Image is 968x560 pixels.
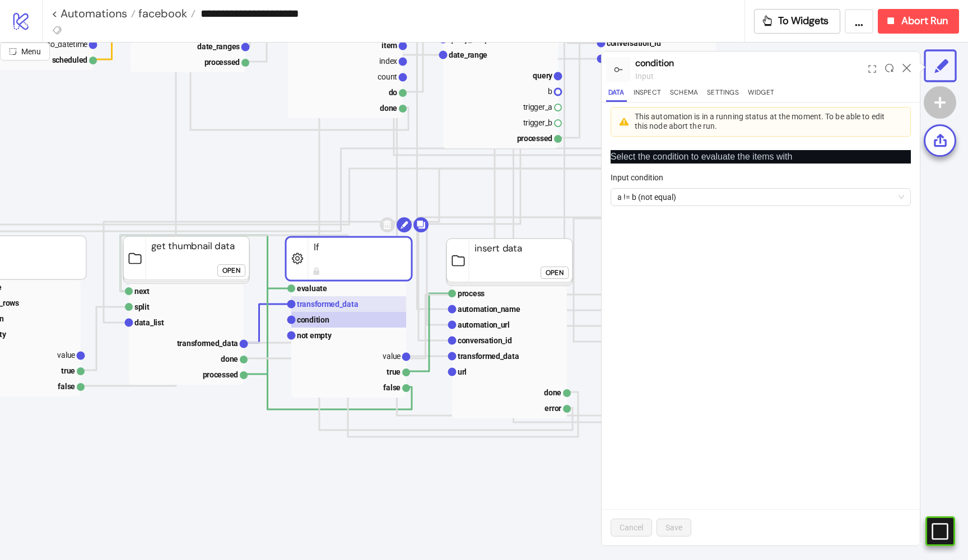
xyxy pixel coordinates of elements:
[845,9,873,34] button: ...
[449,50,487,59] text: date_range
[52,8,136,19] a: < Automations
[705,87,741,102] button: Settings
[134,318,164,327] text: data_list
[458,367,467,376] text: url
[657,519,691,536] button: Save
[548,87,552,96] text: b
[222,264,240,277] div: Open
[617,189,904,206] span: a != b (not equal)
[458,352,519,361] text: transformed_data
[177,339,239,348] text: transformed_data
[381,41,397,50] text: item
[9,48,17,55] span: radius-bottomright
[546,267,564,279] div: Open
[197,42,240,51] text: date_ranges
[631,87,663,102] button: Inspect
[57,351,75,360] text: value
[297,331,332,340] text: not empty
[383,352,401,361] text: value
[611,150,911,164] p: Select the condition to evaluate the items with
[868,65,876,73] span: expand
[754,9,841,34] button: To Widgets
[45,40,88,49] text: iso_datetime
[635,70,864,82] div: input
[611,171,671,184] label: Input condition
[635,112,892,132] div: This automation is in a running status at the moment. To be able to edit this node abort the run.
[136,8,196,19] a: facebook
[458,305,520,314] text: automation_name
[379,57,397,66] text: index
[458,289,485,298] text: process
[136,6,187,21] span: facebook
[217,264,245,277] button: Open
[668,87,700,102] button: Schema
[378,72,397,81] text: count
[901,15,948,27] span: Abort Run
[607,39,661,48] text: conversation_id
[458,336,512,345] text: conversation_id
[541,267,569,279] button: Open
[606,87,627,102] button: Data
[458,320,510,329] text: automation_url
[778,15,829,27] span: To Widgets
[611,519,652,536] button: Cancel
[533,71,553,80] text: query
[297,315,329,324] text: condition
[134,287,150,296] text: next
[134,302,150,311] text: split
[878,9,959,34] button: Abort Run
[21,47,41,56] span: Menu
[297,284,327,293] text: evaluate
[297,300,359,309] text: transformed_data
[635,56,864,70] div: condition
[746,87,776,102] button: Widget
